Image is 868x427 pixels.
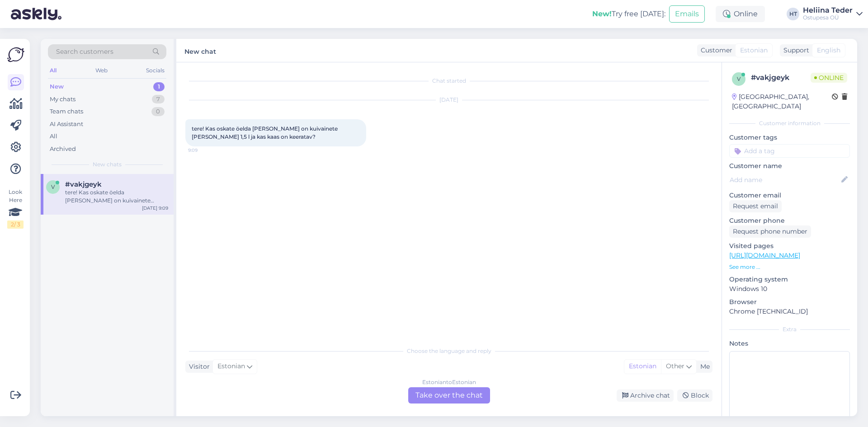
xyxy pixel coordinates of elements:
[669,5,705,23] button: Emails
[729,161,850,171] p: Customer name
[592,9,612,18] b: New!
[729,119,850,127] div: Customer information
[185,347,712,355] div: Choose the language and reply
[192,125,339,140] span: tere! Kas oskate öelda [PERSON_NAME] on kuivainete [PERSON_NAME] 1,5 l ja kas kaas on keeratav?
[7,221,24,229] div: 2 / 3
[729,216,850,225] p: Customer phone
[729,339,850,348] p: Notes
[729,307,850,316] p: Chrome [TECHNICAL_ID]
[697,362,710,371] div: Me
[184,44,216,56] label: New chat
[217,361,245,371] span: Estonian
[729,251,800,259] a: [URL][DOMAIN_NAME]
[751,72,811,83] div: # vakjgeyk
[729,225,811,238] div: Request phone number
[729,133,850,142] p: Customer tags
[803,14,853,21] div: Ostupesa OÜ
[50,132,57,141] div: All
[153,82,165,91] div: 1
[729,325,850,333] div: Extra
[408,387,490,404] div: Take over the chat
[142,205,168,211] div: [DATE] 9:09
[94,65,109,76] div: Web
[185,77,712,85] div: Chat started
[624,360,661,373] div: Estonian
[65,188,168,205] div: tere! Kas oskate öelda [PERSON_NAME] on kuivainete [PERSON_NAME] 1,5 l ja kas kaas on keeratav?
[152,95,165,104] div: 7
[729,284,850,294] p: Windows 10
[811,73,847,83] span: Online
[7,46,24,63] img: Askly Logo
[50,95,75,104] div: My chats
[716,6,765,22] div: Online
[185,96,712,104] div: [DATE]
[730,175,840,185] input: Add name
[729,200,782,212] div: Request email
[737,75,741,82] span: v
[51,183,55,190] span: v
[740,46,768,55] span: Estonian
[50,107,83,116] div: Team chats
[729,191,850,200] p: Customer email
[144,65,166,76] div: Socials
[422,378,476,386] div: Estonian to Estonian
[50,82,64,91] div: New
[188,147,222,154] span: 9:09
[56,47,113,56] span: Search customers
[617,389,674,402] div: Archive chat
[780,46,809,55] div: Support
[732,92,832,111] div: [GEOGRAPHIC_DATA], [GEOGRAPHIC_DATA]
[7,188,24,229] div: Look Here
[93,160,122,169] span: New chats
[803,7,853,14] div: Heliina Teder
[697,46,732,55] div: Customer
[50,120,83,129] div: AI Assistant
[729,297,850,307] p: Browser
[592,9,665,19] div: Try free [DATE]:
[803,7,863,21] a: Heliina TederOstupesa OÜ
[729,275,850,284] p: Operating system
[677,389,712,402] div: Block
[729,263,850,271] p: See more ...
[666,362,684,370] span: Other
[787,8,799,20] div: HT
[185,362,210,371] div: Visitor
[48,65,58,76] div: All
[65,180,102,188] span: #vakjgeyk
[729,241,850,251] p: Visited pages
[729,144,850,158] input: Add a tag
[151,107,165,116] div: 0
[50,145,76,154] div: Archived
[817,46,840,55] span: English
